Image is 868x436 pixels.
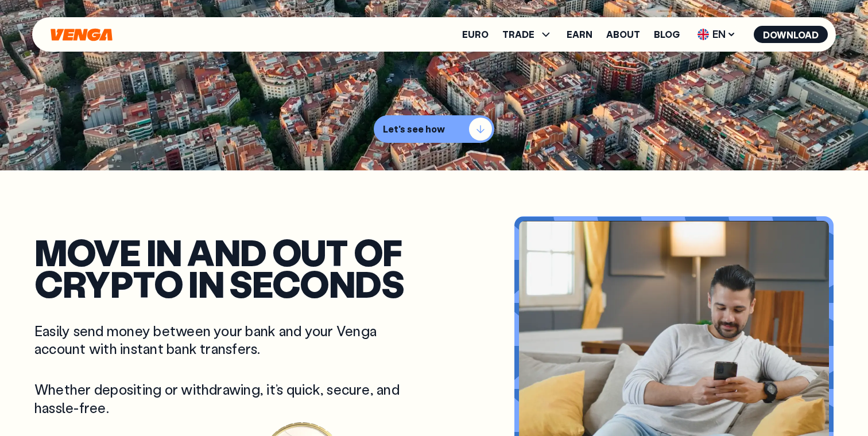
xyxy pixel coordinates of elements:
a: Euro [462,30,489,39]
p: Easily send money between your bank and your Venga account with instant bank transfers. [34,322,420,357]
button: Download [754,26,828,43]
a: Earn [567,30,592,39]
span: TRADE [502,28,553,41]
p: Let's see how [383,123,445,135]
span: EN [693,25,740,44]
span: TRADE [502,30,534,39]
p: Whether depositing or withdrawing, it’s quick, secure, and hassle-free. [34,380,420,416]
h2: Move in and out of crypto in seconds [34,236,420,299]
a: About [606,30,640,39]
a: Blog [654,30,680,39]
button: Let's see how [374,115,494,143]
svg: Home [49,28,114,41]
img: flag-uk [697,29,709,40]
